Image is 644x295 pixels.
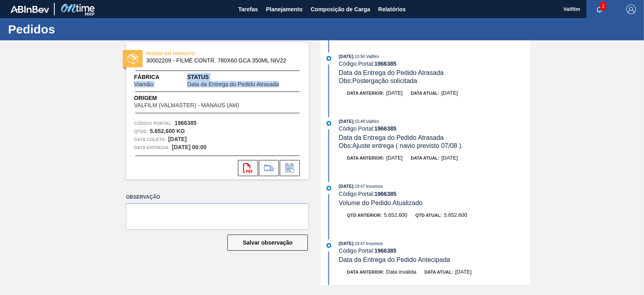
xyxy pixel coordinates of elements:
span: Data da Entrega do Pedido Atrasada [187,81,279,87]
strong: 5.652,600 KG [150,128,185,134]
strong: 1966385 [374,125,396,132]
span: Data atual: [411,156,439,160]
span: VALFILM (VALMASTER) - MANAUS (AM) [134,102,239,108]
img: status [128,54,138,64]
span: [DATE] [339,119,353,124]
span: Data da Entrega do Pedido Atrasada [339,134,444,141]
div: Código Portal: [339,191,530,197]
span: [DATE] [441,90,458,96]
img: TNhmsLtSVTkK8tSr43FrP2fwEKptu5GPRR3wAAAABJRU5ErkJggg== [10,6,49,13]
span: Relatórios [378,4,406,14]
span: Composição de Carga [311,4,370,14]
span: [DATE] [455,269,472,275]
span: Qtd anterior: [347,213,382,218]
span: 1 [600,2,606,10]
span: Data da Entrega do Pedido Antecipada [339,256,450,263]
span: Data atual: [424,270,453,274]
span: Origem [134,94,262,102]
strong: [DATE] 00:00 [172,144,206,150]
span: Volume do Pedido Atualizado [339,199,423,206]
strong: 1966385 [374,247,396,254]
span: 30002209 - FILME CONTR. 780X60 GCA 350ML NIV22 [146,58,292,64]
span: Data anterior: [347,91,384,96]
span: Tarefas [238,4,258,14]
div: Informar alteração no pedido [280,160,300,176]
span: Data da Entrega do Pedido Atrasada [339,69,444,76]
strong: 1966385 [374,191,396,197]
span: - 15:48 [353,119,365,124]
label: Observação [126,191,309,203]
span: Planejamento [266,4,303,14]
img: atual [326,56,331,61]
span: Status [187,73,301,81]
span: 5.652,600 [444,212,467,218]
span: 5.652,600 [384,212,407,218]
span: PEDIDO EM TRÂNSITO [146,50,259,58]
div: Ir para Composição de Carga [259,160,279,176]
span: Data entrega: [134,143,170,152]
span: Código Portal: [134,119,173,127]
span: Obs: Postergação solicitada [339,77,417,84]
span: Data coleta: [134,135,166,143]
h1: Pedidos [8,25,151,34]
span: Data anterior: [347,156,384,160]
span: Data atual: [411,91,439,96]
button: Salvar observação [227,235,308,251]
span: [DATE] [339,184,353,189]
span: - 10:56 [353,54,365,59]
span: Qtd atual: [415,213,442,218]
span: Data anterior: [347,270,384,274]
strong: 1966385 [374,60,396,67]
div: Código Portal: [339,125,530,132]
div: Código Portal: [339,247,530,254]
span: - 19:47 [353,184,365,189]
span: [DATE] [339,54,353,59]
span: - 19:47 [353,241,365,246]
strong: 1966385 [175,120,197,126]
span: : Insumos [365,241,383,246]
div: Código Portal: [339,60,530,67]
button: Notificações [586,4,612,15]
div: Abrir arquivo PDF [238,160,258,176]
span: [DATE] [386,90,402,96]
span: : Valfilm [365,119,379,124]
span: [DATE] [386,155,402,161]
img: atual [326,186,331,191]
span: : Insumos [365,184,383,189]
span: Fábrica [134,73,178,81]
img: atual [326,121,331,126]
span: Viamão [134,81,153,87]
img: Logout [626,4,636,14]
span: Qtde : [134,127,148,135]
span: : Valfilm [365,54,379,59]
span: Obs: Ajuste entrega ( navio previsto 07/08 ). [339,142,463,149]
span: [DATE] [441,155,458,161]
strong: [DATE] [168,136,187,142]
span: [DATE] [339,241,353,246]
span: Data inválida [386,269,416,275]
img: atual [326,243,331,248]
